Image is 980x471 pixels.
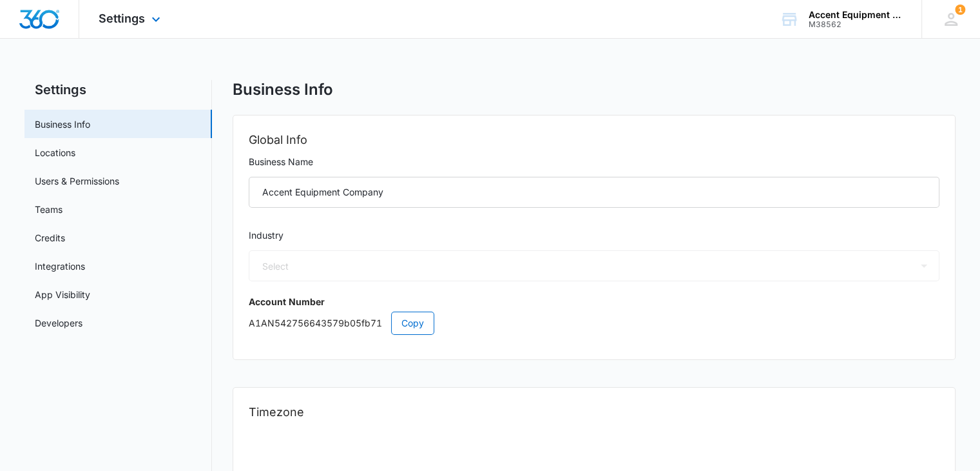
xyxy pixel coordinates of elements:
strong: Account Number [249,296,325,307]
a: Developers [35,316,82,330]
h1: Business Info [233,80,333,99]
h2: Settings [24,80,212,99]
div: account name [809,10,903,20]
div: notifications count [955,5,965,15]
div: account id [809,20,903,29]
span: Copy [401,316,424,330]
a: Teams [35,203,62,216]
span: Settings [99,12,145,25]
a: Locations [35,146,75,159]
label: Business Name [249,155,939,169]
label: Industry [249,228,939,243]
a: Credits [35,231,65,245]
h2: Timezone [249,403,939,421]
a: Business Info [35,117,90,131]
span: 1 [955,5,965,15]
button: Copy [391,312,434,335]
p: A1AN542756643579b05fb71 [249,312,939,335]
a: Users & Permissions [35,174,119,188]
a: App Visibility [35,288,90,301]
h2: Global Info [249,131,939,149]
a: Integrations [35,259,85,273]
